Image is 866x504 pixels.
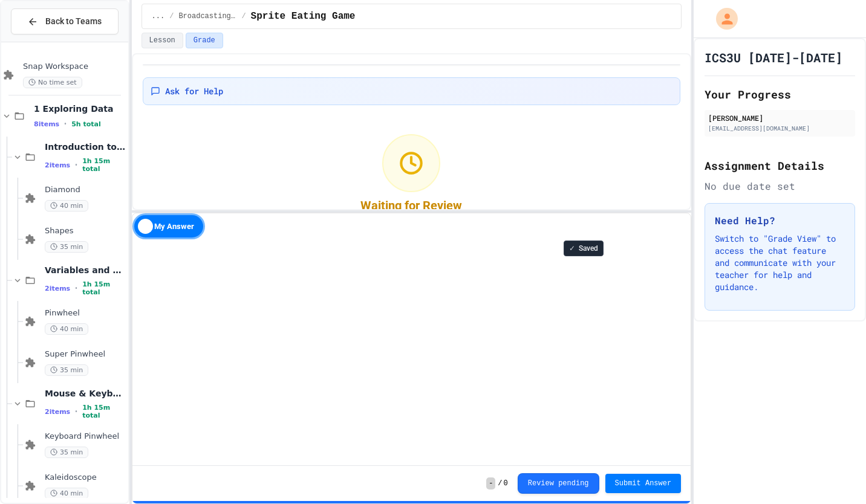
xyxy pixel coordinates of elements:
span: • [75,160,77,170]
span: Super Pinwheel [45,349,126,360]
h3: Need Help? [715,213,845,228]
span: Variables and Blocks [45,265,126,276]
span: Pinwheel [45,308,126,318]
span: 2 items [45,408,70,416]
span: Saved [579,244,598,253]
span: • [75,407,77,416]
span: 1h 15m total [82,280,125,296]
span: Shapes [45,226,126,236]
span: Diamond [45,185,126,195]
span: 8 items [34,120,59,128]
div: [EMAIL_ADDRESS][DOMAIN_NAME] [708,124,851,133]
span: Submit Answer [615,479,672,488]
span: 0 [504,479,508,488]
span: • [64,119,67,129]
iframe: chat widget [766,403,854,454]
span: 5h total [71,120,101,128]
div: No due date set [705,179,855,193]
div: My Account [703,5,741,33]
button: Review pending [518,473,599,494]
h1: ICS3U [DATE]-[DATE] [705,49,842,66]
span: Ask for Help [165,85,223,97]
span: 35 min [45,241,88,253]
span: Keyboard Pinwheel [45,431,126,442]
span: Sprite Eating Game [251,9,356,24]
iframe: Snap! Programming Environment [132,239,691,465]
button: Back to Teams [11,8,119,34]
span: 35 min [45,364,88,376]
span: Snap Workspace [23,62,126,72]
span: • [75,283,77,293]
span: No time set [23,77,82,88]
span: ... [152,11,165,21]
span: 2 items [45,161,70,169]
button: Submit Answer [605,474,682,493]
span: 2 items [45,285,70,292]
span: Kaleidoscope [45,473,126,483]
span: / [498,479,502,488]
p: Switch to "Grade View" to access the chat feature and communicate with your teacher for help and ... [715,233,845,293]
h2: Your Progress [705,86,855,103]
h2: Assignment Details [705,157,855,174]
iframe: chat widget [815,456,854,492]
div: [PERSON_NAME] [708,112,851,123]
span: 1h 15m total [82,157,125,173]
span: Introduction to Snap [45,141,126,152]
span: / [241,11,246,21]
span: Back to Teams [45,15,102,28]
span: - [486,477,495,489]
span: Broadcasting & Cloning [178,11,236,21]
span: 35 min [45,447,88,458]
span: 1 Exploring Data [34,103,126,114]
span: 40 min [45,323,88,335]
span: / [169,11,174,21]
span: Mouse & Keyboard [45,388,126,399]
span: 40 min [45,488,88,499]
button: Lesson [142,33,183,48]
span: ✓ [569,244,575,253]
div: Waiting for Review [360,197,462,214]
button: Grade [186,33,223,48]
span: 1h 15m total [82,404,125,419]
span: 40 min [45,200,88,212]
